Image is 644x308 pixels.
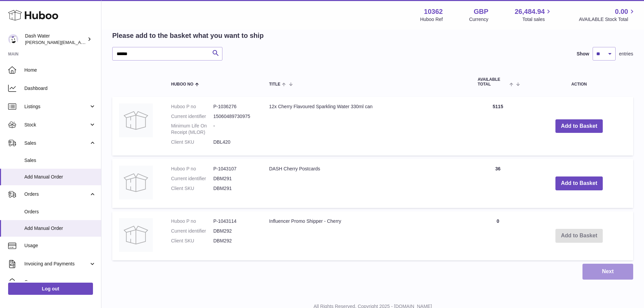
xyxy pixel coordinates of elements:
[522,16,552,23] span: Total sales
[213,123,256,136] dd: -
[213,238,256,244] dd: DBM292
[24,174,96,180] span: Add Manual Order
[579,7,636,23] a: 0.00 AVAILABLE Stock Total
[171,82,193,87] span: Huboo no
[471,97,525,156] td: 5115
[478,77,508,86] span: AVAILABLE Total
[112,31,264,40] h2: Please add to the basket what you want to ship
[213,218,256,224] dd: P-1043114
[469,16,488,23] div: Currency
[424,7,443,16] strong: 10362
[213,103,256,110] dd: P-1036276
[171,218,213,224] dt: Huboo P no
[171,175,213,182] dt: Current identifier
[262,97,471,156] td: 12x Cherry Flavoured Sparkling Water 330ml can
[269,82,280,87] span: Title
[24,140,89,146] span: Sales
[213,185,256,192] dd: DBM291
[213,175,256,182] dd: DBM291
[171,185,213,192] dt: Client SKU
[582,264,633,280] button: Next
[24,67,96,73] span: Home
[579,16,636,23] span: AVAILABLE Stock Total
[119,103,153,137] img: 12x Cherry Flavoured Sparkling Water 330ml can
[24,209,96,215] span: Orders
[555,176,603,190] button: Add to Basket
[525,71,633,93] th: Action
[24,242,96,249] span: Usage
[171,238,213,244] dt: Client SKU
[615,7,628,16] span: 0.00
[24,191,89,197] span: Orders
[24,261,89,267] span: Invoicing and Payments
[25,40,136,45] span: [PERSON_NAME][EMAIL_ADDRESS][DOMAIN_NAME]
[619,51,633,57] span: entries
[213,166,256,172] dd: P-1043107
[262,159,471,208] td: DASH Cherry Postcards
[213,113,256,120] dd: 15060489730975
[24,85,96,92] span: Dashboard
[213,139,256,145] dd: DBL420
[474,7,488,16] strong: GBP
[8,283,93,295] a: Log out
[577,51,589,57] label: Show
[24,157,96,164] span: Sales
[471,159,525,208] td: 36
[24,279,96,285] span: Cases
[555,119,603,133] button: Add to Basket
[171,113,213,120] dt: Current identifier
[262,211,471,260] td: Influencer Promo Shipper - Cherry
[171,103,213,110] dt: Huboo P no
[420,16,443,23] div: Huboo Ref
[515,7,552,23] a: 26,484.94 Total sales
[213,228,256,234] dd: DBM292
[119,166,153,199] img: DASH Cherry Postcards
[24,103,89,110] span: Listings
[25,33,86,46] div: Dash Water
[171,123,213,136] dt: Minimum Life On Receipt (MLOR)
[24,122,89,128] span: Stock
[8,34,18,44] img: james@dash-water.com
[471,211,525,260] td: 0
[171,166,213,172] dt: Huboo P no
[119,218,153,252] img: Influencer Promo Shipper - Cherry
[515,7,545,16] span: 26,484.94
[24,225,96,232] span: Add Manual Order
[171,228,213,234] dt: Current identifier
[171,139,213,145] dt: Client SKU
